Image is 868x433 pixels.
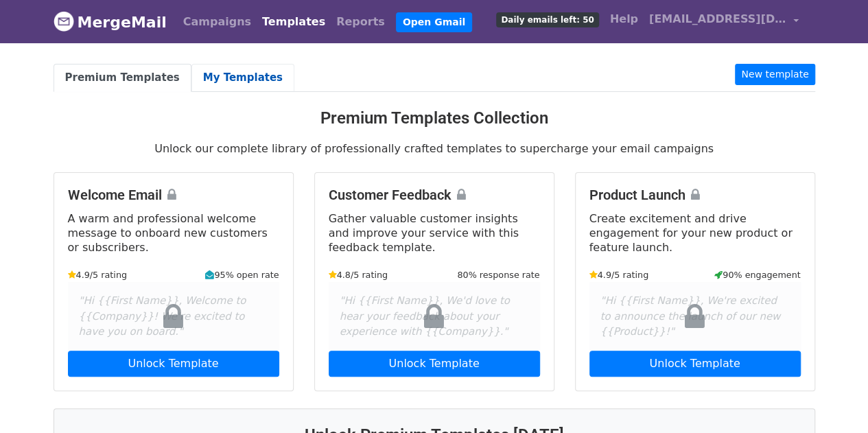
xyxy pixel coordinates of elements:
p: Gather valuable customer insights and improve your service with this feedback template. [329,211,540,255]
a: Reports [331,8,390,36]
div: "Hi {{First Name}}, Welcome to {{Company}}! We're excited to have you on board." [68,282,279,351]
a: Open Gmail [396,12,472,32]
h4: Customer Feedback [329,187,540,203]
a: MergeMail [54,8,167,36]
a: Unlock Template [329,351,540,377]
img: MergeMail logo [54,11,74,32]
h4: Welcome Email [68,187,279,203]
small: 4.8/5 rating [329,268,388,281]
a: Templates [257,8,331,36]
p: Unlock our complete library of professionally crafted templates to supercharge your email campaigns [54,141,815,156]
a: Daily emails left: 50 [491,5,604,33]
small: 90% engagement [714,268,801,281]
a: My Templates [191,64,294,92]
iframe: Chat Widget [799,367,868,433]
a: Unlock Template [589,351,801,377]
p: Create excitement and drive engagement for your new product or feature launch. [589,211,801,255]
small: 80% response rate [457,268,539,281]
a: Premium Templates [54,64,191,92]
a: [EMAIL_ADDRESS][DOMAIN_NAME] [644,5,804,38]
small: 4.9/5 rating [68,268,128,281]
span: Daily emails left: 50 [496,12,598,27]
div: "Hi {{First Name}}, We'd love to hear your feedback about your experience with {{Company}}." [329,282,540,351]
a: Help [605,5,644,33]
a: Unlock Template [68,351,279,377]
h4: Product Launch [589,187,801,203]
small: 95% open rate [205,268,279,281]
p: A warm and professional welcome message to onboard new customers or subscribers. [68,211,279,255]
span: [EMAIL_ADDRESS][DOMAIN_NAME] [649,11,786,27]
h3: Premium Templates Collection [54,108,815,128]
a: New template [735,64,814,85]
small: 4.9/5 rating [589,268,649,281]
div: "Hi {{First Name}}, We're excited to announce the launch of our new {{Product}}!" [589,282,801,351]
a: Campaigns [178,8,257,36]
